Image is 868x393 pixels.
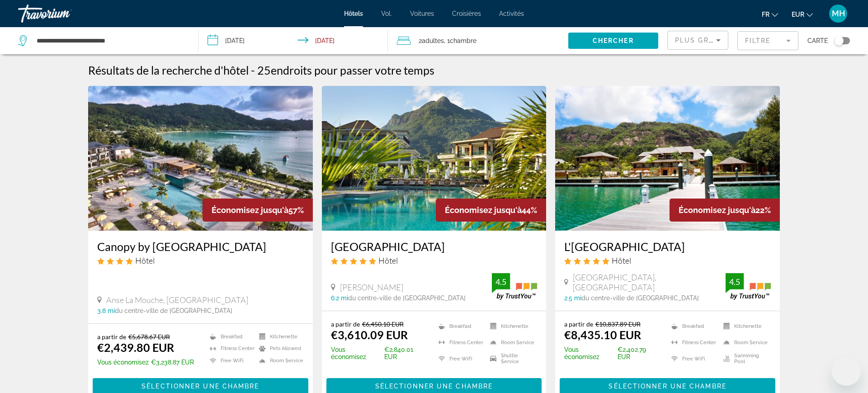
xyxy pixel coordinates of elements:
a: Vol. [381,10,392,17]
span: - [251,63,255,77]
ins: €2,439.80 EUR [97,341,174,354]
span: a partir de [564,320,593,328]
li: Pets Allowed [255,345,304,353]
span: Sélectionner une chambre [609,383,726,390]
span: Anse La Mouche, [GEOGRAPHIC_DATA] [106,295,248,305]
span: Vous économisez [331,346,382,360]
a: Canopy by [GEOGRAPHIC_DATA] [97,240,304,253]
span: Vous économisez [97,359,149,366]
span: du centre-ville de [GEOGRAPHIC_DATA] [348,294,466,302]
li: Kitchenette [255,333,304,341]
a: Sélectionner une chambre [560,380,775,390]
li: Kitchenette [719,320,771,332]
span: du centre-ville de [GEOGRAPHIC_DATA] [581,294,699,302]
mat-select: Sort by [675,35,721,46]
div: 4 star Hotel [97,256,304,265]
span: du centre-ville de [GEOGRAPHIC_DATA] [115,307,232,314]
a: Voitures [410,10,434,17]
li: Free WiFi [667,353,719,365]
p: €2,402.79 EUR [564,346,660,360]
li: Room Service [255,357,304,365]
font: fr [762,11,769,18]
li: Free WiFi [434,353,486,365]
button: Check-in date: Oct 9, 2025 Check-out date: Oct 16, 2025 [198,27,388,54]
del: €10,837.89 EUR [595,320,641,328]
div: 5 star Hotel [331,256,538,265]
span: Hôtel [612,256,631,265]
span: Hôtel [378,256,398,265]
span: Hôtel [135,256,155,265]
li: Fitness Center [205,345,255,353]
img: trustyou-badge.svg [492,273,537,300]
ins: €8,435.10 EUR [564,328,641,341]
span: [PERSON_NAME] [340,282,403,292]
font: EUR [792,11,804,18]
li: Free WiFi [205,357,255,365]
iframe: Bouton de lancement de la fenêtre de messagerie [832,357,861,386]
button: Travelers: 2 adults, 0 children [388,27,568,54]
a: Sélectionner une chambre [326,380,542,390]
span: a partir de [97,333,126,341]
a: Activités [499,10,524,17]
div: 4.5 [726,276,744,287]
a: Croisières [452,10,481,17]
li: Fitness Center [667,336,719,348]
span: 6.2 mi [331,294,348,302]
button: Changer de langue [762,8,778,21]
div: 5 star Hotel [564,256,771,265]
font: MH [832,9,845,18]
img: Hotel image [322,86,547,231]
a: Hôtels [344,10,363,17]
span: 2.5 mi [564,294,581,302]
img: trustyou-badge.svg [726,273,771,300]
a: [GEOGRAPHIC_DATA] [331,240,538,253]
span: Chambre [450,37,476,44]
div: 4.5 [492,276,510,287]
li: Room Service [719,336,771,348]
span: Économisez jusqu'à [212,205,288,215]
span: Économisez jusqu'à [679,205,755,215]
button: Toggle map [828,37,850,45]
div: 57% [203,199,313,222]
del: €5,678.67 EUR [128,333,170,341]
span: Sélectionner une chambre [375,383,493,390]
li: Swimming Pool [719,353,771,365]
span: [GEOGRAPHIC_DATA], [GEOGRAPHIC_DATA] [573,272,726,292]
div: 22% [670,199,780,222]
img: Hotel image [88,86,313,231]
button: Menu utilisateur [826,4,850,23]
span: Plus grandes économies [675,37,783,44]
button: Chercher [568,33,658,49]
span: Économisez jusqu'à [445,205,522,215]
span: Vous économisez [564,346,615,360]
span: 3.8 mi [97,307,115,314]
span: a partir de [331,320,360,328]
del: €6,450.10 EUR [362,320,404,328]
li: Breakfast [205,333,255,341]
h1: Résultats de la recherche d'hôtel [88,63,249,77]
li: Breakfast [434,320,486,332]
div: 44% [436,199,546,222]
a: Sélectionner une chambre [93,380,308,390]
li: Fitness Center [434,336,486,348]
span: Chercher [593,37,634,44]
a: L'[GEOGRAPHIC_DATA] [564,240,771,253]
ins: €3,610.09 EUR [331,328,408,341]
li: Kitchenette [486,320,537,332]
li: Shuttle Service [486,353,537,365]
p: €2,840.01 EUR [331,346,427,360]
span: , 1 [444,34,476,47]
img: Hotel image [555,86,780,231]
li: Breakfast [667,320,719,332]
span: Carte [807,34,828,47]
a: Travorium [18,2,108,25]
